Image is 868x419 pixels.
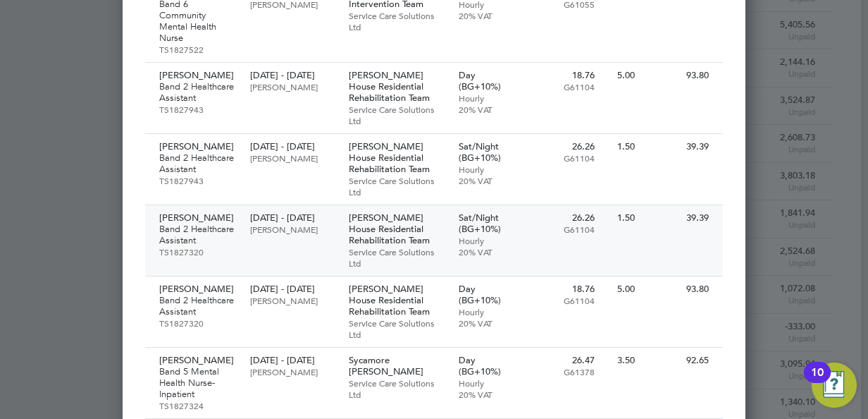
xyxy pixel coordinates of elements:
p: [PERSON_NAME] [159,284,236,295]
p: 93.80 [649,70,709,81]
p: [PERSON_NAME] [250,366,334,377]
p: [DATE] - [DATE] [250,70,334,81]
p: [PERSON_NAME] [250,152,334,164]
p: 26.26 [533,141,595,152]
p: Day (BG+10%) [459,70,520,92]
p: 93.80 [649,284,709,295]
p: TS1827324 [159,400,236,411]
p: Band 5 Mental Health Nurse-Inpatient [159,366,236,400]
p: G61104 [533,295,595,306]
p: TS1827943 [159,104,236,115]
p: [PERSON_NAME] [250,224,334,235]
p: Sat/Night (BG+10%) [459,212,520,235]
p: TS1827320 [159,317,236,329]
p: Hourly [459,377,520,389]
button: Open Resource Center, 10 new notifications [812,363,857,408]
p: [PERSON_NAME] [159,141,236,152]
p: 26.26 [533,212,595,224]
p: Band 2 Healthcare Assistant [159,152,236,175]
p: G61104 [533,152,595,164]
p: Band 2 Healthcare Assistant [159,81,236,104]
p: Service Care Solutions Ltd [349,377,445,400]
p: 20% VAT [459,317,520,329]
p: [DATE] - [DATE] [250,355,334,366]
p: TS1827320 [159,246,236,257]
p: Hourly [459,92,520,104]
p: TS1827522 [159,44,236,55]
p: Service Care Solutions Ltd [349,246,445,269]
p: 26.47 [533,355,595,366]
p: [PERSON_NAME] House Residential Rehabilitation Team [349,284,445,317]
p: [PERSON_NAME] House Residential Rehabilitation Team [349,212,445,246]
p: 92.65 [649,355,709,366]
p: Sycamore [PERSON_NAME] [349,355,445,377]
p: 5.00 [609,70,635,81]
p: Band 2 Healthcare Assistant [159,295,236,317]
p: [PERSON_NAME] House Residential Rehabilitation Team [349,141,445,175]
p: 20% VAT [459,389,520,400]
p: Sat/Night (BG+10%) [459,141,520,164]
p: Service Care Solutions Ltd [349,104,445,126]
p: [PERSON_NAME] [250,295,334,306]
p: 20% VAT [459,175,520,186]
div: 10 [811,372,824,391]
p: Service Care Solutions Ltd [349,10,445,32]
p: 1.50 [609,141,635,152]
p: [DATE] - [DATE] [250,141,334,152]
p: [PERSON_NAME] [159,70,236,81]
p: G61104 [533,81,595,92]
p: Hourly [459,235,520,246]
p: Day (BG+10%) [459,284,520,306]
p: Band 2 Healthcare Assistant [159,224,236,246]
p: [PERSON_NAME] House Residential Rehabilitation Team [349,70,445,104]
p: 1.50 [609,212,635,224]
p: 18.76 [533,70,595,81]
p: 3.50 [609,355,635,366]
p: 20% VAT [459,246,520,257]
p: Hourly [459,306,520,317]
p: 39.39 [649,141,709,152]
p: Service Care Solutions Ltd [349,175,445,198]
p: [PERSON_NAME] [159,355,236,366]
p: 39.39 [649,212,709,224]
p: 20% VAT [459,104,520,115]
p: Service Care Solutions Ltd [349,317,445,340]
p: [DATE] - [DATE] [250,284,334,295]
p: Day (BG+10%) [459,355,520,377]
p: 5.00 [609,284,635,295]
p: TS1827943 [159,175,236,186]
p: [PERSON_NAME] [159,212,236,224]
p: 18.76 [533,284,595,295]
p: [PERSON_NAME] [250,81,334,92]
p: [DATE] - [DATE] [250,212,334,224]
p: G61104 [533,224,595,235]
p: Hourly [459,164,520,175]
p: G61378 [533,366,595,377]
p: 20% VAT [459,10,520,21]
